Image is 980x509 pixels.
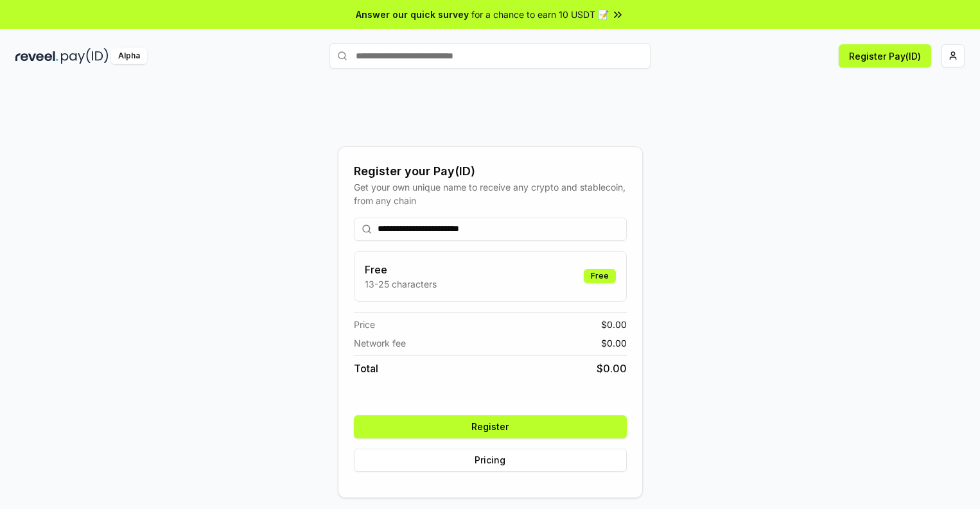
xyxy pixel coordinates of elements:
[365,277,437,291] p: 13-25 characters
[111,48,147,64] div: Alpha
[584,269,616,283] div: Free
[15,48,58,64] img: reveel_dark
[354,336,406,350] span: Network fee
[61,48,109,64] img: pay_id
[597,361,627,376] span: $ 0.00
[471,8,609,21] span: for a chance to earn 10 USDT 📝
[365,262,437,277] h3: Free
[354,318,375,331] span: Price
[601,336,627,350] span: $ 0.00
[354,180,627,207] div: Get your own unique name to receive any crypto and stablecoin, from any chain
[839,44,931,67] button: Register Pay(ID)
[354,162,627,180] div: Register your Pay(ID)
[601,318,627,331] span: $ 0.00
[354,415,627,438] button: Register
[354,361,378,376] span: Total
[354,449,627,472] button: Pricing
[356,8,469,21] span: Answer our quick survey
